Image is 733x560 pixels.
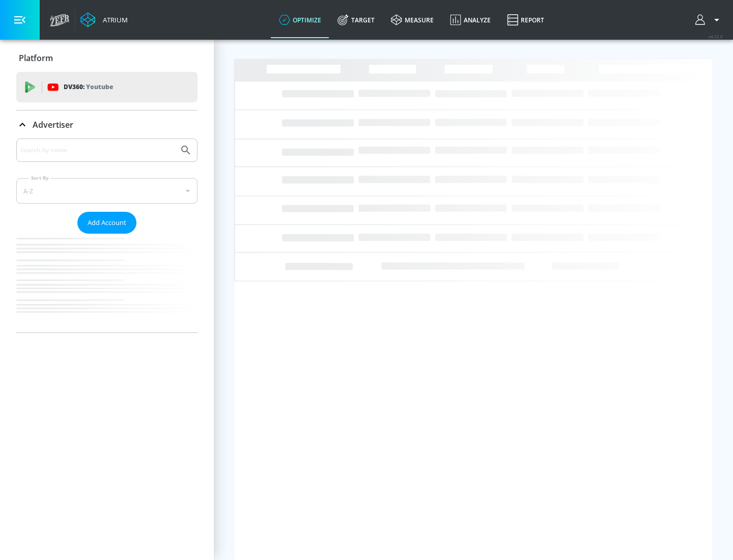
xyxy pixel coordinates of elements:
[33,119,73,130] p: Advertiser
[16,234,198,332] nav: list of Advertiser
[329,2,383,38] a: Target
[271,2,329,38] a: optimize
[442,2,499,38] a: Analyze
[20,144,175,157] input: Search by name
[99,15,128,24] div: Atrium
[16,138,198,332] div: Advertiser
[29,175,51,181] label: Sort By
[19,52,53,64] p: Platform
[16,44,198,72] div: Platform
[709,34,723,39] span: v 4.32.0
[16,72,198,102] div: DV360: Youtube
[499,2,552,38] a: Report
[77,212,136,234] button: Add Account
[16,110,198,139] div: Advertiser
[80,12,128,27] a: Atrium
[383,2,442,38] a: measure
[88,217,126,229] span: Add Account
[64,81,113,93] p: DV360:
[16,178,198,204] div: A-Z
[86,81,113,92] p: Youtube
